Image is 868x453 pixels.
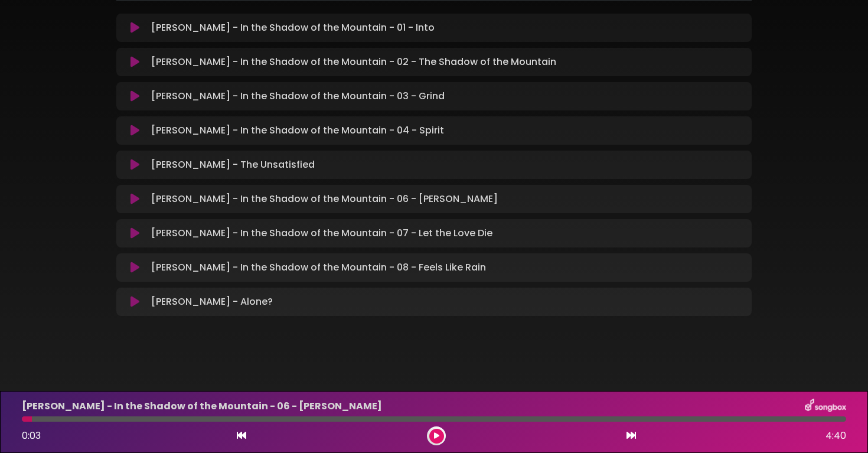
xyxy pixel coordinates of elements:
[151,55,556,69] p: [PERSON_NAME] - In the Shadow of the Mountain - 02 - The Shadow of the Mountain
[151,158,315,172] p: [PERSON_NAME] - The Unsatisfied
[151,226,492,240] p: [PERSON_NAME] - In the Shadow of the Mountain - 07 - Let the Love Die
[151,192,498,206] p: [PERSON_NAME] - In the Shadow of the Mountain - 06 - [PERSON_NAME]
[151,295,273,309] p: [PERSON_NAME] - Alone?
[151,21,435,35] p: [PERSON_NAME] - In the Shadow of the Mountain - 01 - Into
[151,89,445,103] p: [PERSON_NAME] - In the Shadow of the Mountain - 03 - Grind
[151,260,486,275] p: [PERSON_NAME] - In the Shadow of the Mountain - 08 - Feels Like Rain
[151,123,444,138] p: [PERSON_NAME] - In the Shadow of the Mountain - 04 - Spirit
